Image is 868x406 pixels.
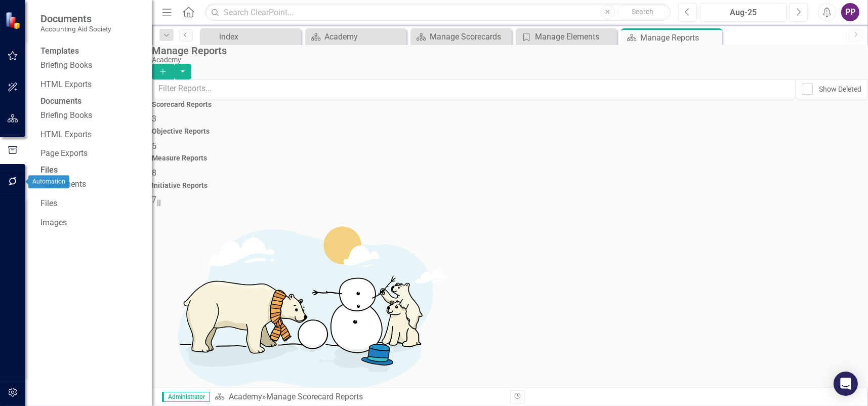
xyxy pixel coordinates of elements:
img: ClearPoint Strategy [5,12,23,29]
div: Automation [28,175,69,188]
button: Search [617,5,668,19]
div: Manage Reports [640,31,720,44]
h4: Scorecard Reports [152,101,868,108]
div: Aug-25 [704,7,783,19]
div: Manage Scorecards [430,30,509,43]
a: index [202,30,299,43]
a: Images [40,217,142,229]
h4: Objective Reports [152,128,868,135]
a: Manage Elements [518,30,614,43]
span: Documents [40,13,111,25]
h4: Measure Reports [152,154,868,162]
a: Page Exports [40,148,142,159]
div: Academy [152,56,863,64]
a: Briefing Books [40,110,142,121]
div: Files [40,165,142,176]
button: PP [841,3,859,21]
div: Documents [40,96,142,107]
a: Academy [308,30,404,43]
small: Accounting Aid Society [40,25,111,33]
div: index [219,30,299,43]
h4: Initiative Reports [152,182,868,189]
a: HTML Exports [40,129,142,141]
div: » Manage Scorecard Reports [215,391,503,403]
button: Aug-25 [700,3,787,21]
a: Files [40,198,142,210]
div: Manage Reports [152,45,863,56]
a: Attachments [40,179,142,190]
div: Open Intercom Messenger [834,372,858,396]
span: Search [632,8,653,16]
a: Academy [229,392,262,401]
input: Search ClearPoint... [205,4,670,21]
a: HTML Exports [40,79,142,91]
a: Briefing Books [40,60,142,71]
div: Templates [40,46,142,57]
input: Filter Reports... [152,79,796,98]
span: Administrator [162,392,210,402]
a: Manage Scorecards [413,30,509,43]
div: Show Deleted [819,84,861,94]
div: Academy [324,30,404,43]
div: Manage Elements [535,30,614,43]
